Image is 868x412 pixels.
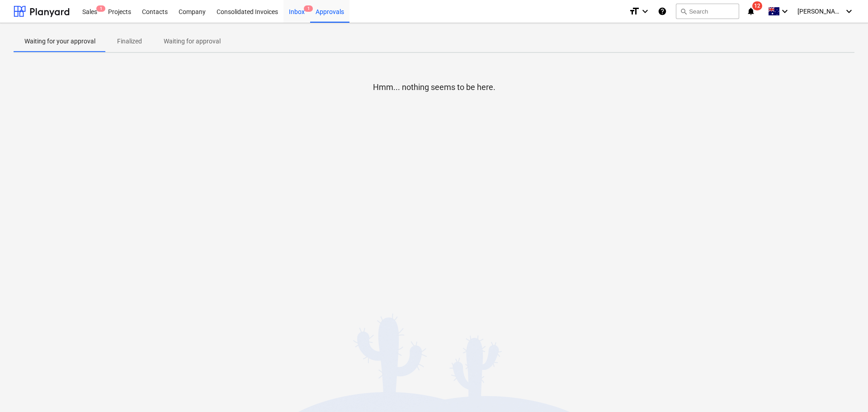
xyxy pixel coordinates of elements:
[844,6,854,17] i: keyboard_arrow_down
[752,1,762,10] span: 12
[658,6,667,17] i: Knowledge base
[797,8,843,15] span: [PERSON_NAME]
[117,37,142,46] p: Finalized
[779,6,790,17] i: keyboard_arrow_down
[640,6,651,17] i: keyboard_arrow_down
[746,6,755,17] i: notifications
[304,5,313,12] span: 1
[24,37,95,46] p: Waiting for your approval
[676,4,739,19] button: Search
[629,6,640,17] i: format_size
[96,5,105,12] span: 1
[680,8,687,15] span: search
[164,37,221,46] p: Waiting for approval
[373,82,495,93] p: Hmm... nothing seems to be here.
